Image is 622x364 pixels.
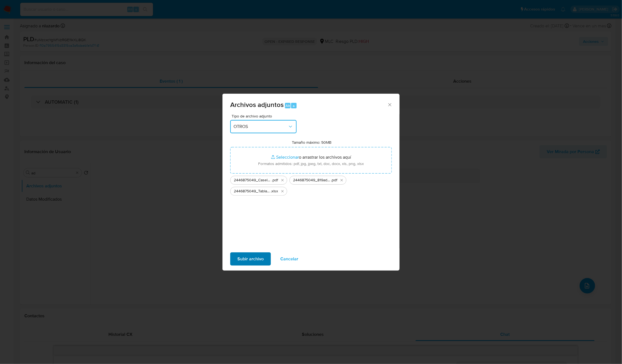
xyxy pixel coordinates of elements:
span: Archivos adjuntos [230,100,284,109]
span: Subir archivo [237,253,264,265]
span: 2446875049_819ad9f0-b3fa-4c0b-87a3-af2cb4ff3f0e [293,177,331,183]
button: Eliminar 2446875049_819ad9f0-b3fa-4c0b-87a3-af2cb4ff3f0e.pdf [338,177,345,184]
span: 2446875049_Tablas_Transaccionales_1.3.0 [234,188,271,194]
button: OTROS [230,120,297,133]
button: Eliminar 2446875049_Tablas_Transaccionales_1.3.0.xlsx [279,188,286,195]
button: Subir archivo [230,252,271,266]
button: Cerrar [387,102,392,107]
span: 2446875049_Caselog [234,177,272,183]
span: Tipo de archivo adjunto [232,114,298,118]
span: Alt [286,103,290,108]
span: Cancelar [280,253,298,265]
span: OTROS [234,124,288,129]
span: .pdf [331,177,337,183]
span: .xlsx [271,188,278,194]
span: .pdf [272,177,278,183]
button: Cancelar [273,252,305,266]
button: Eliminar 2446875049_Caselog.pdf [279,177,286,184]
ul: Archivos seleccionados [230,174,392,196]
span: a [293,103,295,108]
label: Tamaño máximo: 50MB [292,140,332,145]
